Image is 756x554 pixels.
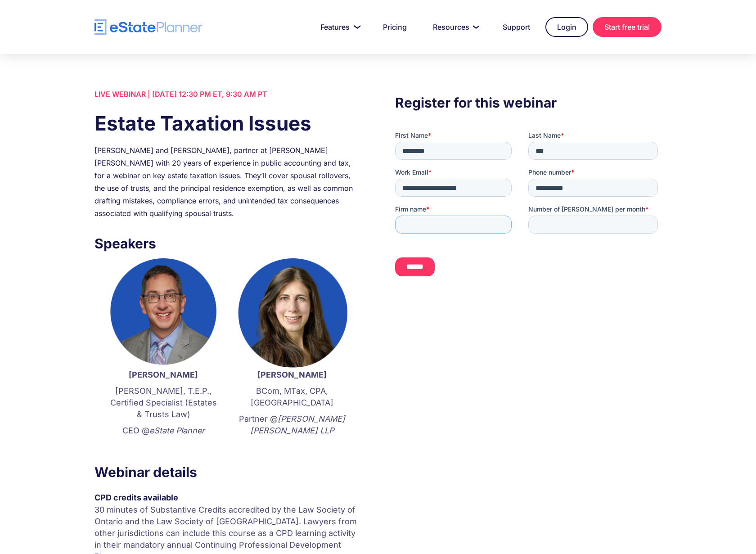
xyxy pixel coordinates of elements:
p: CEO @ [108,425,219,437]
a: Start free trial [593,17,661,37]
strong: [PERSON_NAME] [129,370,198,379]
p: [PERSON_NAME], T.E.P., Certified Specialist (Estates & Trusts Law) [108,385,219,420]
h3: Webinar details [94,462,361,482]
em: eState Planner [149,426,205,435]
div: LIVE WEBINAR | [DATE] 12:30 PM ET, 9:30 AM PT [94,88,361,100]
h1: Estate Taxation Issues [94,109,361,137]
a: Resources [422,18,487,36]
p: ‍ [108,441,219,453]
a: Pricing [372,18,418,36]
p: BCom, MTax, CPA, [GEOGRAPHIC_DATA] [237,385,347,409]
p: ‍ [237,441,347,453]
p: Partner @ [237,413,347,437]
strong: [PERSON_NAME] [257,370,327,379]
h3: Speakers [94,233,361,254]
div: [PERSON_NAME] and [PERSON_NAME], partner at [PERSON_NAME] [PERSON_NAME] with 20 years of experien... [94,144,361,220]
em: [PERSON_NAME] [PERSON_NAME] LLP [250,414,345,435]
a: Support [492,18,541,36]
a: home [94,19,202,35]
strong: CPD credits available [94,493,178,502]
a: Features [310,18,368,36]
a: Login [545,17,588,37]
iframe: Form 0 [395,131,661,284]
h3: Register for this webinar [395,92,661,113]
